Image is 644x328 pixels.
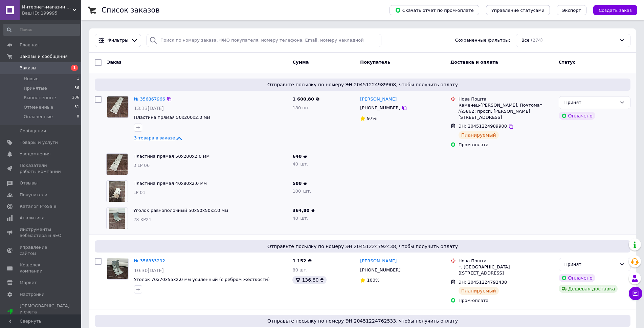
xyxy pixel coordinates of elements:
span: Отправьте посылку по номеру ЭН 20451224989908, чтобы получить оплату [97,81,628,88]
span: 100 шт. [292,189,311,194]
img: Фото товару [107,96,128,117]
span: Отмененные [24,104,53,110]
a: № 356867966 [134,96,165,102]
div: Оплачено [559,274,595,282]
div: Планируемый [459,131,499,139]
span: Инструменты вебмастера и SEO [20,226,63,239]
div: 136.80 ₴ [292,276,326,284]
a: Создать заказ [586,7,637,13]
button: Чат с покупателем [629,287,642,300]
span: 80 шт. [292,267,307,272]
div: [PHONE_NUMBER] [359,104,402,112]
span: Интернет-магазин производителя перфорированного крепежа и фурнитуры "UKRFIX" [22,4,73,10]
span: Покупатель [360,60,390,65]
span: ЭН: 20451224989908 [459,124,507,129]
span: 3 товара в заказе [134,136,175,141]
span: 1 [77,76,79,82]
span: Доставка и оплата [450,60,498,65]
a: Уголок 70х70х55х2,0 мм усиленный (с ребром жёсткости) [134,277,270,282]
input: Поиск по номеру заказа, ФИО покупателя, номеру телефона, Email, номеру накладной [147,34,382,47]
span: Отправьте посылку по номеру ЭН 20451224762533, чтобы получить оплату [97,318,628,324]
span: Фильтры [108,37,129,44]
span: 31 [74,104,79,110]
span: Управление сайтом [20,244,63,257]
span: 364,80 ₴ [292,208,315,213]
a: № 356833292 [134,258,165,263]
span: Сохраненные фильтры: [455,37,510,44]
div: Пром-оплата [459,298,553,304]
span: 1 [71,65,78,71]
span: Скачать отчет по пром-оплате [395,7,474,13]
div: Пром-оплата [459,142,553,148]
span: LP 01 [133,190,146,195]
a: Пластина прямая 40х80х2,0 мм [133,181,207,186]
div: Ваш ID: 199995 [22,10,81,16]
span: Сообщения [20,128,46,134]
span: Принятые [24,85,47,91]
span: 3 LP 06 [133,163,150,168]
div: Планируемый [459,287,499,295]
span: (274) [531,38,543,43]
span: 13:13[DATE] [134,106,164,111]
span: Маркет [20,280,37,286]
a: Пластина прямая 50х200х2,0 мм [134,115,210,120]
span: Оплаченные [24,114,53,120]
img: Фото товару [107,258,128,279]
span: 1 152 ₴ [292,258,311,263]
span: Создать заказ [599,8,632,13]
div: [PHONE_NUMBER] [359,266,402,275]
a: [PERSON_NAME] [360,96,397,103]
a: [PERSON_NAME] [360,258,397,264]
span: Выполненные [24,95,56,101]
div: Дешевая доставка [559,285,618,293]
span: 10:30[DATE] [134,268,164,273]
div: г. [GEOGRAPHIC_DATA] ([STREET_ADDRESS] [459,264,553,276]
span: [DEMOGRAPHIC_DATA] и счета [20,303,70,322]
span: 36 [74,85,79,91]
button: Создать заказ [593,5,637,15]
div: Нова Пошта [459,96,553,102]
span: Кошелек компании [20,262,63,274]
button: Экспорт [557,5,586,15]
span: Главная [20,42,39,48]
span: 40 шт. [292,216,308,221]
img: Фото товару [107,154,128,175]
div: Оплачено [559,112,595,120]
button: Управление статусами [486,5,550,15]
span: 588 ₴ [292,181,307,186]
span: Отправьте посылку по номеру ЭН 20451224792438, чтобы получить оплату [97,243,628,250]
span: Сумма [292,60,309,65]
span: Экспорт [562,8,581,13]
span: ЭН: 20451224792438 [459,280,507,285]
span: 100% [367,278,379,283]
span: 648 ₴ [292,154,307,159]
span: Статус [559,60,576,65]
span: Управление статусами [491,8,545,13]
a: Пластина прямая 50х200х2,0 мм [133,154,209,159]
div: Принят [564,261,617,268]
span: Покупатели [20,192,47,198]
span: 40 шт. [292,161,308,167]
div: Принят [564,99,617,106]
span: 0 [77,114,79,120]
a: 3 товара в заказе [134,135,183,140]
span: Настройки [20,291,44,298]
span: Заказы и сообщения [20,53,68,60]
span: 97% [367,116,377,121]
span: Каталог ProSale [20,203,56,210]
div: Каменец-[PERSON_NAME], Почтомат №5862: просп. [PERSON_NAME][STREET_ADDRESS] [459,102,553,121]
span: 206 [72,95,79,101]
img: Фото товару [109,181,125,202]
a: Фото товару [107,258,129,280]
img: Фото товару [109,208,125,229]
span: Все [521,37,530,44]
span: 180 шт. [292,105,310,110]
div: Нова Пошта [459,258,553,264]
span: Показатели работы компании [20,162,63,175]
button: Скачать отчет по пром-оплате [390,5,479,15]
a: Уголок равнополочный 50х50х50х2,0 мм [133,208,228,213]
span: Заказы [20,65,36,71]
